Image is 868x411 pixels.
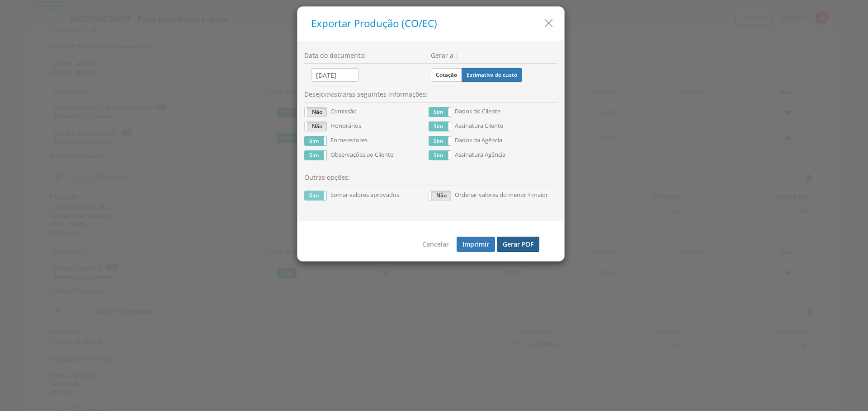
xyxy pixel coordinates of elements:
label: Sim [429,107,451,117]
h5: Exportar Produção (CO/EC) [311,18,557,29]
p: Honorários [304,121,424,131]
label: Sim [305,151,326,160]
p: Fornecedores [304,136,424,146]
label: Sim [429,136,451,145]
a: Imprimir [457,239,497,248]
p: Dados do Cliente [429,107,548,117]
h4: Data do documento : [304,52,431,59]
em: mostrar [325,90,349,98]
label: Não [305,122,326,131]
label: Sim [305,136,326,145]
h4: Gerar a : [431,52,557,59]
p: Assinatura Cliente [429,121,548,131]
label: Cotação [431,68,462,82]
label: Sim [429,151,451,160]
button: Imprimir [457,237,495,252]
p: Dados da Agência [429,136,548,146]
label: Estimativa de custo [462,68,522,82]
p: Assinatura Agência [429,150,548,160]
button: Gerar PDF [497,237,539,252]
label: Sim [429,122,451,131]
label: Não [429,191,451,200]
h4: Outras opções: [304,102,557,181]
label: Sim [305,191,326,200]
h4: Desejo as seguintes informações: [304,52,557,98]
button: Cancelar [416,237,455,252]
p: Comissão [304,107,424,117]
a: Gerar PDF [497,239,539,248]
p: Observações ao Cliente [304,150,424,160]
label: Não [305,107,326,117]
p: Somar valores aprovados [304,191,424,201]
p: Ordenar valores do menor > maior [429,191,548,201]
